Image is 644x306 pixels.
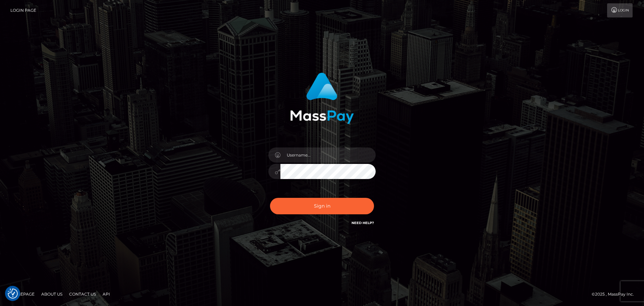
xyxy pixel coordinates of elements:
[39,289,65,299] a: About Us
[8,289,18,299] img: Revisit consent button
[607,3,633,17] a: Login
[8,289,18,299] button: Consent Preferences
[66,289,99,299] a: Contact Us
[7,289,37,299] a: Homepage
[352,221,374,225] a: Need Help?
[270,198,374,214] button: Sign in
[592,291,639,298] div: © 2025 , MassPay Inc.
[280,147,376,163] input: Username...
[100,289,113,299] a: API
[290,73,354,124] img: MassPay Login
[10,3,36,17] a: Login Page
